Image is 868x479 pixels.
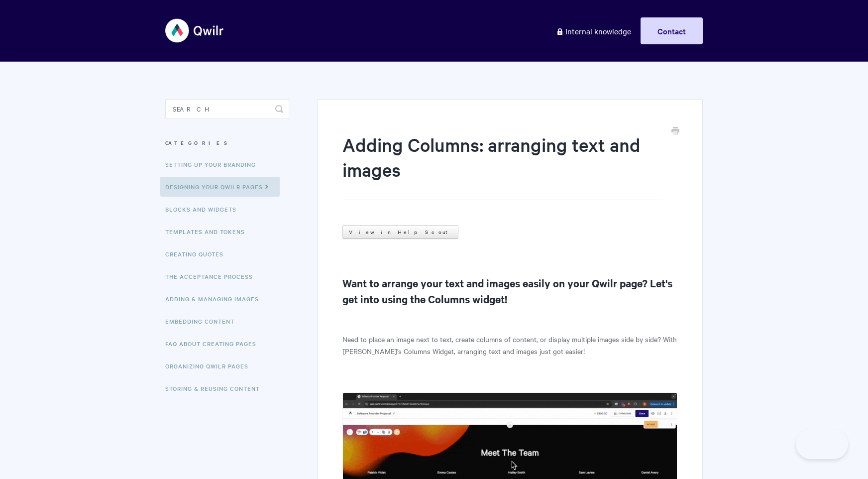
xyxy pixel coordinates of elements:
img: Qwilr Help Center [165,12,224,49]
p: Need to place an image next to text, create columns of content, or display multiple images side b... [342,333,677,357]
h1: Adding Columns: arranging text and images [342,132,662,200]
a: View in Help Scout [342,225,458,239]
a: Creating Quotes [165,244,231,264]
h3: Categories [165,134,289,152]
a: Setting up your Branding [165,154,263,174]
a: Blocks and Widgets [165,199,244,219]
a: Print this Article [671,126,679,137]
iframe: Toggle Customer Support [796,429,848,459]
a: The Acceptance Process [165,266,260,286]
a: Organizing Qwilr Pages [165,356,256,376]
a: Embedding Content [165,311,242,331]
a: Contact [641,17,703,44]
input: Search [165,99,289,119]
a: Storing & Reusing Content [165,378,267,398]
h2: Want to arrange your text and images easily on your Qwilr page? Let's get into using the Columns ... [342,275,677,307]
a: FAQ About Creating Pages [165,334,264,354]
a: Internal knowledge [548,17,639,44]
a: Templates and Tokens [165,222,252,241]
a: Adding & Managing Images [165,289,266,309]
a: Designing Your Qwilr Pages [160,177,280,197]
